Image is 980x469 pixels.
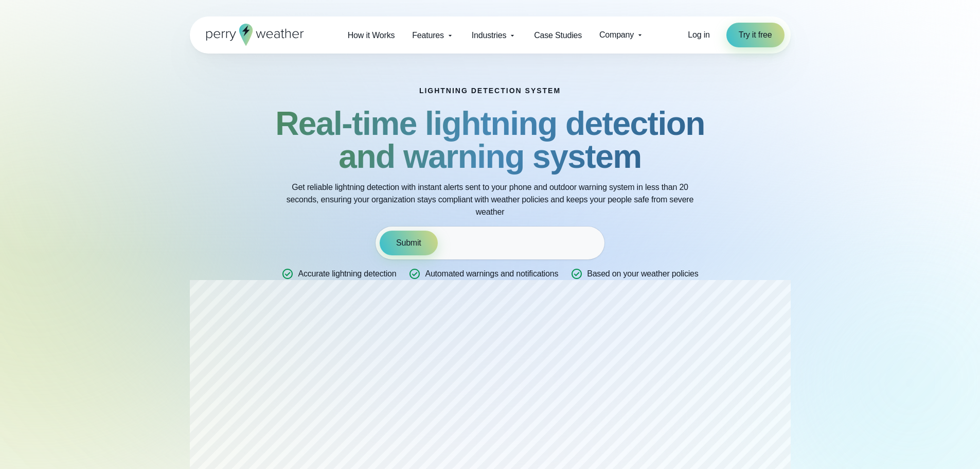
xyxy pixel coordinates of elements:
[339,25,404,46] a: How it Works
[348,29,395,42] span: How it Works
[396,237,421,249] span: Submit
[419,86,561,95] h1: Lightning detection system
[298,268,396,280] p: Accurate lightning detection
[534,29,582,42] span: Case Studies
[380,231,438,255] button: Submit
[688,29,709,41] a: Log in
[599,29,634,41] span: Company
[739,29,772,41] span: Try it free
[472,29,506,42] span: Industries
[425,268,558,280] p: Automated warnings and notifications
[587,268,698,280] p: Based on your weather policies
[412,29,444,42] span: Features
[688,30,709,39] span: Log in
[275,105,705,175] strong: Real-time lightning detection and warning system
[284,181,696,218] p: Get reliable lightning detection with instant alerts sent to your phone and outdoor warning syste...
[525,25,591,46] a: Case Studies
[726,23,785,47] a: Try it free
